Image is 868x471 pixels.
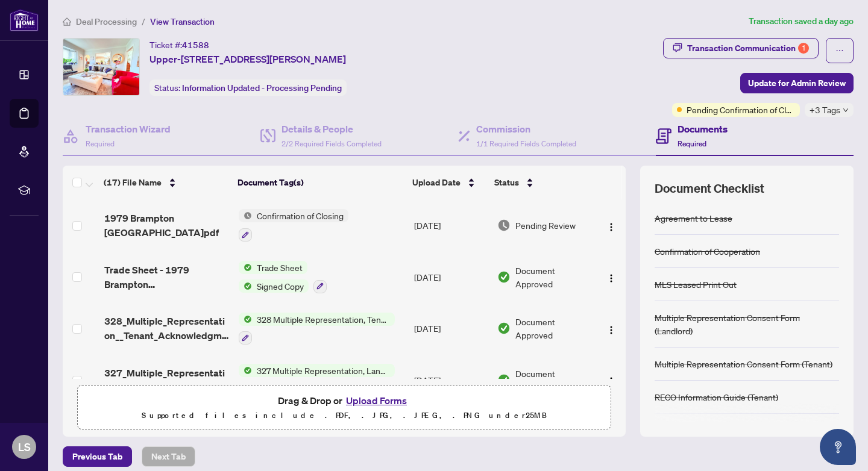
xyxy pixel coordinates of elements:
div: MLS Leased Print Out [655,278,737,291]
span: Previous Tab [72,447,122,466]
button: Update for Admin Review [740,73,854,93]
img: Document Status [497,270,511,284]
span: Document Approved [515,367,591,393]
button: Transaction Communication1 [663,38,819,58]
span: Drag & Drop or [278,393,410,408]
button: Status Icon327 Multiple Representation, Landlord - Acknowledgement & Consent Disclosure [239,364,395,396]
span: Pending Review [515,219,576,232]
span: home [63,17,71,26]
td: [DATE] [409,199,492,251]
button: Logo [602,216,621,235]
div: Ticket #: [149,38,209,52]
button: Logo [602,267,621,287]
div: Multiple Representation Consent Form (Landlord) [655,311,839,337]
div: 1 [798,43,809,54]
div: Multiple Representation Consent Form (Tenant) [655,357,832,370]
span: Confirmation of Closing [252,209,348,222]
div: Confirmation of Cooperation [655,245,760,258]
button: Logo [602,370,621,390]
img: logo [10,9,39,31]
h4: Transaction Wizard [86,122,171,136]
img: Status Icon [239,313,252,326]
button: Status Icon328 Multiple Representation, Tenant - Acknowledgement & Consent Disclosure [239,313,395,345]
span: 328 Multiple Representation, Tenant - Acknowledgement & Consent Disclosure [252,313,395,326]
span: Document Approved [515,315,591,342]
td: [DATE] [409,251,492,303]
button: Next Tab [142,446,195,467]
button: Status IconTrade SheetStatus IconSigned Copy [239,261,327,293]
span: ellipsis [835,46,844,55]
span: Deal Processing [76,16,137,27]
p: Supported files include .PDF, .JPG, .JPEG, .PNG under 25 MB [85,408,603,423]
th: Upload Date [407,166,490,199]
th: (17) File Name [99,166,233,199]
span: 41588 [182,40,209,51]
span: (17) File Name [104,176,162,189]
span: Upper-[STREET_ADDRESS][PERSON_NAME] [149,52,346,66]
span: Document Approved [515,264,591,290]
span: LS [18,438,31,455]
img: Status Icon [239,279,252,293]
img: IMG-X12233342_1.jpg [63,39,139,95]
td: [DATE] [409,303,492,355]
img: Document Status [497,373,511,387]
th: Status [489,166,593,199]
img: Logo [606,376,616,386]
span: 1/1 Required Fields Completed [476,139,576,148]
span: Status [494,176,519,189]
li: / [142,14,145,28]
img: Logo [606,273,616,283]
button: Previous Tab [63,446,132,467]
img: Status Icon [239,209,252,222]
div: RECO Information Guide (Tenant) [655,390,778,404]
span: +3 Tags [810,103,840,117]
button: Open asap [820,429,856,465]
span: Upload Date [412,176,461,189]
span: Pending Confirmation of Closing [687,103,795,116]
span: Drag & Drop orUpload FormsSupported files include .PDF, .JPG, .JPEG, .PNG under25MB [78,385,611,430]
td: [DATE] [409,354,492,406]
span: Required [678,139,706,148]
span: View Transaction [150,16,215,27]
span: 328_Multiple_Representation__Tenant_Acknowledgment___Consent_Disclosure_-_PropTx-[PERSON_NAME].pdf [104,314,229,343]
img: Status Icon [239,261,252,274]
button: Status IconConfirmation of Closing [239,209,348,242]
span: Required [86,139,115,148]
span: 327 Multiple Representation, Landlord - Acknowledgement & Consent Disclosure [252,364,395,377]
span: 1979 Brampton [GEOGRAPHIC_DATA]pdf [104,211,229,240]
th: Document Tag(s) [233,166,407,199]
div: Agreement to Lease [655,211,732,225]
span: Information Updated - Processing Pending [182,83,342,93]
h4: Documents [678,122,728,136]
span: down [843,107,849,113]
span: 327_Multiple_Representation__Landlord_Acknowledgment___Consent_Disclosure_-_PropTx-[PERSON_NAME].pdf [104,366,229,395]
span: Signed Copy [252,279,309,293]
img: Document Status [497,219,511,232]
span: 2/2 Required Fields Completed [281,139,382,148]
h4: Commission [476,122,576,136]
img: Document Status [497,322,511,335]
button: Upload Forms [342,393,410,408]
span: Document Checklist [655,180,764,197]
img: Logo [606,222,616,232]
div: Status: [149,80,347,96]
img: Logo [606,325,616,335]
button: Logo [602,319,621,338]
span: Trade Sheet - 1979 Brampton [GEOGRAPHIC_DATA]pdf [104,263,229,292]
span: Trade Sheet [252,261,307,274]
article: Transaction saved a day ago [749,14,854,28]
span: Update for Admin Review [748,73,846,93]
h4: Details & People [281,122,382,136]
img: Status Icon [239,364,252,377]
div: Transaction Communication [687,39,809,58]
